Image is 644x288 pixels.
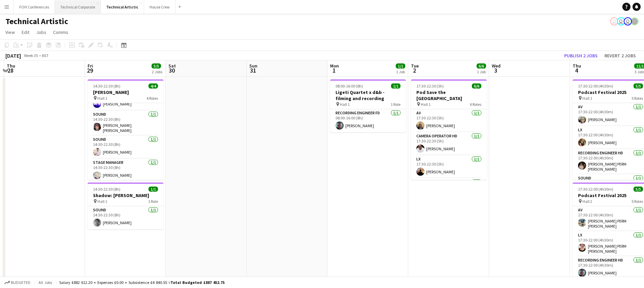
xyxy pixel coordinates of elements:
h3: [PERSON_NAME] [88,89,163,95]
app-card-role: Recording Engineer HD1/1 [411,178,487,204]
app-card-role: Sound1/114:30-22:30 (8h)[PERSON_NAME] [PERSON_NAME] [88,111,163,136]
span: 5 Roles [631,96,643,101]
app-card-role: Stage Manager1/114:30-22:30 (8h)[PERSON_NAME] [88,159,163,182]
div: 1 Job [396,69,405,74]
app-user-avatar: Nathan PERM Birdsall [624,17,632,25]
span: 6 Roles [470,102,481,107]
div: Salary £882 612.20 + Expenses £0.00 + Subsistence £4 840.55 = [59,280,225,285]
app-job-card: 08:00-16:00 (8h)1/1Ligeti Quartet x d&b - filming and recording Hall 11 RoleRecording Engineer FD... [330,79,406,132]
span: 17:30-22:00 (4h30m) [578,187,613,192]
span: 6/6 [472,83,481,89]
div: [DATE] [5,52,21,59]
button: FOH Conferences [14,0,55,14]
span: Sat [168,63,176,69]
app-job-card: 14:30-22:30 (8h)1/1Shadow: [PERSON_NAME] Hall 11 RoleSound1/114:30-22:30 (8h)[PERSON_NAME] [88,183,163,229]
span: 28 [6,66,15,74]
span: Tue [411,63,419,69]
app-card-role: Sound1/114:30-22:30 (8h)[PERSON_NAME] [88,206,163,229]
app-card-role: LX1/117:30-22:30 (5h)[PERSON_NAME] [411,155,487,178]
div: 1 Job [477,69,486,74]
app-job-card: 17:30-22:30 (5h)6/6Pod Save the [GEOGRAPHIC_DATA] Hall 16 RolesAV1/117:30-22:30 (5h)[PERSON_NAME]... [411,79,487,180]
span: 1/1 [391,83,400,89]
span: Week 35 [22,53,39,58]
span: 1/1 [396,63,405,69]
span: 17:30-22:00 (4h30m) [578,83,613,89]
button: Budgeted [3,279,31,286]
span: 5/5 [634,187,643,192]
app-card-role: Sound1/114:30-22:30 (8h)[PERSON_NAME] [88,136,163,159]
span: Edit [22,29,29,35]
span: 6/6 [477,63,486,69]
app-card-role: Recording Engineer FD1/108:00-16:00 (8h)[PERSON_NAME] [330,109,406,132]
span: Hall 1 [97,96,107,101]
span: Hall 1 [340,102,350,107]
span: Mon [330,63,339,69]
span: Budgeted [11,280,30,285]
button: Publish 2 jobs [561,51,600,60]
span: Hall 1 [421,102,431,107]
span: 30 [167,66,176,74]
button: Revert 2 jobs [602,51,639,60]
span: 4/4 [148,83,158,89]
span: 31 [248,66,257,74]
app-card-role: Camera Operator HD1/117:30-22:30 (5h)[PERSON_NAME] [411,132,487,155]
span: Wed [492,63,501,69]
button: Technical Artistic [101,0,144,14]
span: Thu [573,63,581,69]
span: Hall 1 [97,199,107,204]
a: Edit [19,28,32,37]
a: Comms [50,28,71,37]
span: Hall 2 [582,199,592,204]
span: Total Budgeted £887 452.75 [170,280,225,285]
app-user-avatar: Liveforce Admin [610,17,618,25]
span: 5/5 [152,63,161,69]
a: Jobs [33,28,49,37]
a: View [3,28,18,37]
div: 2 Jobs [152,69,162,74]
h3: Shadow: [PERSON_NAME] [88,192,163,198]
span: 1 [329,66,339,74]
span: Comms [53,29,68,35]
div: BST [42,53,49,58]
span: 1 Role [148,199,158,204]
span: 3 [491,66,501,74]
span: Hall 1 [582,96,592,101]
span: 4 [572,66,581,74]
span: View [5,29,15,35]
span: Thu [7,63,15,69]
span: 4 Roles [146,96,158,101]
app-user-avatar: Liveforce Admin [617,17,625,25]
span: 2 [410,66,419,74]
span: 08:00-16:00 (8h) [336,83,363,89]
span: 1/1 [148,187,158,192]
button: House Crew [144,0,176,14]
app-job-card: 14:30-22:30 (8h)4/4[PERSON_NAME] Hall 14 RolesLX1/114:30-22:30 (8h)[PERSON_NAME]Sound1/114:30-22:... [88,79,163,180]
h1: Technical Artistic [5,16,68,26]
app-user-avatar: Gabrielle Barr [630,17,639,25]
span: 14:30-22:30 (8h) [93,83,120,89]
h3: Pod Save the [GEOGRAPHIC_DATA] [411,89,487,101]
span: Fri [88,63,93,69]
span: 5/5 [634,83,643,89]
span: 29 [87,66,93,74]
span: 14:30-22:30 (8h) [93,187,120,192]
span: Sun [249,63,257,69]
app-card-role: AV1/117:30-22:30 (5h)[PERSON_NAME] [411,109,487,132]
h3: Ligeti Quartet x d&b - filming and recording [330,89,406,101]
span: All jobs [37,280,53,285]
span: 5 Roles [631,199,643,204]
span: 17:30-22:30 (5h) [416,83,444,89]
span: 1 Role [391,102,400,107]
button: Technical Corporate [55,0,101,14]
span: Jobs [36,29,46,35]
